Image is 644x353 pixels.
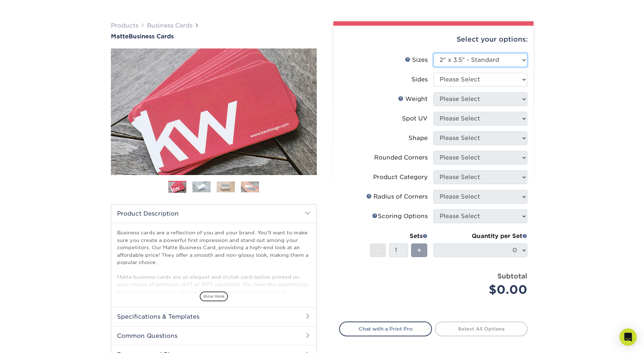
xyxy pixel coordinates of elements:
h2: Common Questions [111,326,316,345]
div: Shape [409,134,428,143]
div: Select your options: [339,26,528,53]
div: Weight [398,95,428,103]
img: Business Cards 02 [193,181,211,192]
a: Business Cards [147,22,193,29]
div: Quantity per Set [433,232,527,241]
div: Product Category [373,173,428,182]
img: Matte 01 [111,9,317,215]
span: show more [200,292,228,301]
img: Business Cards 01 [168,178,186,196]
div: Sets [370,232,428,241]
span: + [417,245,422,256]
div: Radius of Corners [366,192,428,201]
span: Matte [111,33,129,40]
p: Business cards are a reflection of you and your brand. You'll want to make sure you create a powe... [117,229,311,332]
a: Products [111,22,138,29]
div: Rounded Corners [374,153,428,162]
div: Sizes [405,56,428,64]
a: Chat with a Print Pro [339,322,432,336]
h1: Business Cards [111,33,317,40]
h2: Product Description [111,204,316,223]
strong: Subtotal [497,272,527,280]
div: Scoring Options [372,212,428,221]
span: - [376,245,380,256]
img: Business Cards 03 [217,181,235,192]
div: Spot UV [402,114,428,123]
h2: Specifications & Templates [111,307,316,326]
div: Sides [411,75,428,84]
div: Open Intercom Messenger [619,328,637,346]
a: Select All Options [435,322,528,336]
a: MatteBusiness Cards [111,33,317,40]
img: Business Cards 04 [241,181,259,192]
div: $0.00 [439,281,527,298]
